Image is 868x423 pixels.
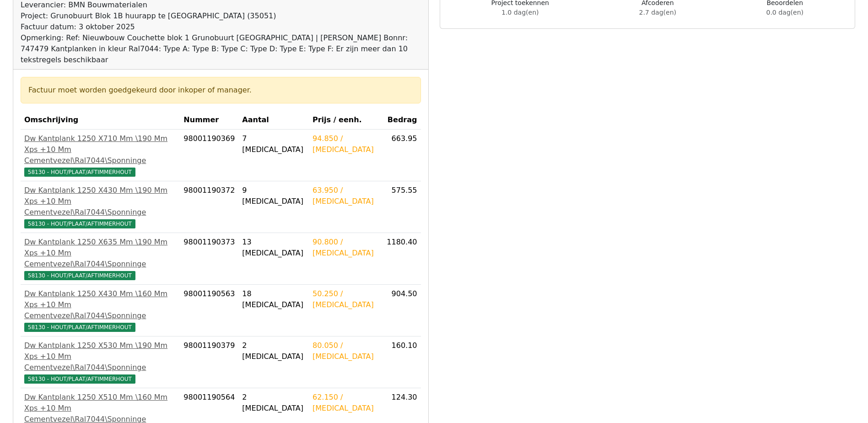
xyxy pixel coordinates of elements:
[313,133,379,155] div: 94.850 / [MEDICAL_DATA]
[24,133,176,166] div: Dw Kantplank 1250 X710 Mm \190 Mm Xps +10 Mm Cementvezel\Ral7044\Sponninge
[24,340,176,384] a: Dw Kantplank 1250 X530 Mm \190 Mm Xps +10 Mm Cementvezel\Ral7044\Sponninge58130 - HOUT/PLAAT/AFTI...
[383,285,421,336] td: 904.50
[238,111,309,130] th: Aantal
[180,336,238,388] td: 98001190379
[383,111,421,130] th: Bedrag
[309,111,383,130] th: Prijs / eenh.
[501,9,539,16] span: 1.0 dag(en)
[242,237,305,259] div: 13 [MEDICAL_DATA]
[180,285,238,336] td: 98001190563
[242,133,305,155] div: 7 [MEDICAL_DATA]
[180,181,238,233] td: 98001190372
[24,288,176,321] div: Dw Kantplank 1250 X430 Mm \160 Mm Xps +10 Mm Cementvezel\Ral7044\Sponninge
[383,336,421,388] td: 160.10
[24,185,176,229] a: Dw Kantplank 1250 X430 Mm \190 Mm Xps +10 Mm Cementvezel\Ral7044\Sponninge58130 - HOUT/PLAAT/AFTI...
[21,11,421,22] div: Project: Grunobuurt Blok 1B huurapp te [GEOGRAPHIC_DATA] (35051)
[28,85,413,96] div: Factuur moet worden goedgekeurd door inkoper of manager.
[242,340,305,362] div: 2 [MEDICAL_DATA]
[313,392,379,414] div: 62.150 / [MEDICAL_DATA]
[21,22,421,33] div: Factuur datum: 3 oktober 2025
[24,219,135,228] span: 58130 - HOUT/PLAAT/AFTIMMERHOUT
[24,323,135,332] span: 58130 - HOUT/PLAAT/AFTIMMERHOUT
[242,185,305,207] div: 9 [MEDICAL_DATA]
[242,392,305,414] div: 2 [MEDICAL_DATA]
[180,130,238,181] td: 98001190369
[180,233,238,285] td: 98001190373
[24,237,176,270] div: Dw Kantplank 1250 X635 Mm \190 Mm Xps +10 Mm Cementvezel\Ral7044\Sponninge
[24,340,176,373] div: Dw Kantplank 1250 X530 Mm \190 Mm Xps +10 Mm Cementvezel\Ral7044\Sponninge
[180,111,238,130] th: Nummer
[24,271,135,280] span: 58130 - HOUT/PLAAT/AFTIMMERHOUT
[24,288,176,332] a: Dw Kantplank 1250 X430 Mm \160 Mm Xps +10 Mm Cementvezel\Ral7044\Sponninge58130 - HOUT/PLAAT/AFTI...
[21,33,421,65] div: Opmerking: Ref: Nieuwbouw Couchette blok 1 Grunobuurt [GEOGRAPHIC_DATA] | [PERSON_NAME] Bonnr: 74...
[242,288,305,310] div: 18 [MEDICAL_DATA]
[24,168,135,177] span: 58130 - HOUT/PLAAT/AFTIMMERHOUT
[24,237,176,281] a: Dw Kantplank 1250 X635 Mm \190 Mm Xps +10 Mm Cementvezel\Ral7044\Sponninge58130 - HOUT/PLAAT/AFTI...
[313,340,379,362] div: 80.050 / [MEDICAL_DATA]
[24,133,176,177] a: Dw Kantplank 1250 X710 Mm \190 Mm Xps +10 Mm Cementvezel\Ral7044\Sponninge58130 - HOUT/PLAAT/AFTI...
[766,9,803,16] span: 0.0 dag(en)
[313,185,379,207] div: 63.950 / [MEDICAL_DATA]
[24,185,176,218] div: Dw Kantplank 1250 X430 Mm \190 Mm Xps +10 Mm Cementvezel\Ral7044\Sponninge
[639,9,676,16] span: 2.7 dag(en)
[383,233,421,285] td: 1180.40
[24,374,135,384] span: 58130 - HOUT/PLAAT/AFTIMMERHOUT
[21,111,180,130] th: Omschrijving
[313,288,379,310] div: 50.250 / [MEDICAL_DATA]
[383,130,421,181] td: 663.95
[313,237,379,259] div: 90.800 / [MEDICAL_DATA]
[383,181,421,233] td: 575.55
